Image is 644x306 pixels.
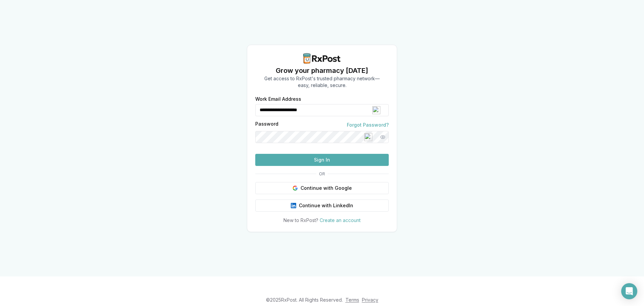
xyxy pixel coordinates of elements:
a: Privacy [362,297,378,303]
button: Continue with LinkedIn [255,200,389,212]
a: Create an account [320,217,361,223]
button: Show password [377,131,389,143]
span: New to RxPost? [283,217,318,223]
a: Forgot Password? [347,122,389,128]
img: npw-badge-icon-locked.svg [372,106,380,114]
button: Continue with Google [255,182,389,194]
img: RxPost Logo [301,53,343,64]
span: OR [316,171,328,177]
img: npw-badge-icon-locked.svg [364,133,372,141]
img: Google [292,185,298,191]
p: Get access to RxPost's trusted pharmacy network— easy, reliable, secure. [264,75,380,89]
label: Work Email Address [255,97,389,101]
img: LinkedIn [291,203,296,208]
button: Sign In [255,154,389,166]
h1: Grow your pharmacy [DATE] [264,66,380,75]
div: Open Intercom Messenger [621,283,637,299]
label: Password [255,122,278,128]
a: Terms [345,297,359,303]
